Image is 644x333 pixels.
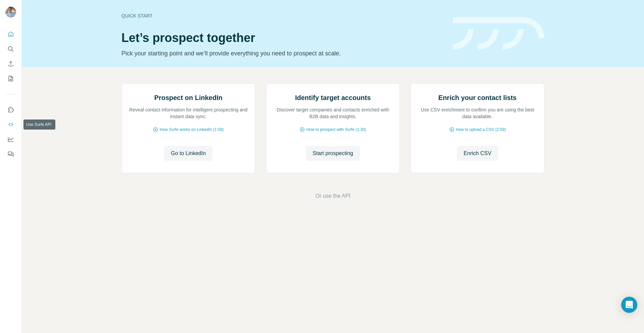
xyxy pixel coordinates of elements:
h1: Let’s prospect together [121,31,445,45]
button: Feedback [5,148,16,160]
button: Enrich CSV [5,58,16,70]
div: Quick start [121,12,445,19]
button: Use Surfe API [5,118,16,131]
p: Pick your starting point and we’ll provide everything you need to prospect at scale. [121,49,445,58]
button: Start prospecting [306,146,360,161]
button: My lists [5,73,16,85]
h2: Identify target accounts [295,93,371,102]
span: How Surfe works on LinkedIn (1:58) [160,127,224,133]
span: Enrich CSV [464,149,491,157]
span: Go to LinkedIn [171,149,206,157]
button: Or use the API [315,192,350,200]
button: Quick start [5,28,16,40]
span: Start prospecting [313,149,353,157]
h2: Enrich your contact lists [438,93,517,102]
span: How to upload a CSV (2:59) [456,127,506,133]
p: Reveal contact information for intelligent prospecting and instant data sync. [128,106,248,120]
p: Use CSV enrichment to confirm you are using the best data available. [418,106,537,120]
button: Enrich CSV [457,146,498,161]
img: Avatar [5,7,16,17]
button: Dashboard [5,133,16,145]
span: How to prospect with Surfe (1:30) [306,127,366,133]
div: Open Intercom Messenger [621,297,637,313]
p: Discover target companies and contacts enriched with B2B data and insights. [273,106,393,120]
h2: Prospect on LinkedIn [154,93,222,102]
img: banner [453,17,544,50]
button: Go to LinkedIn [164,146,212,161]
button: Use Surfe on LinkedIn [5,104,16,116]
button: Search [5,43,16,55]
